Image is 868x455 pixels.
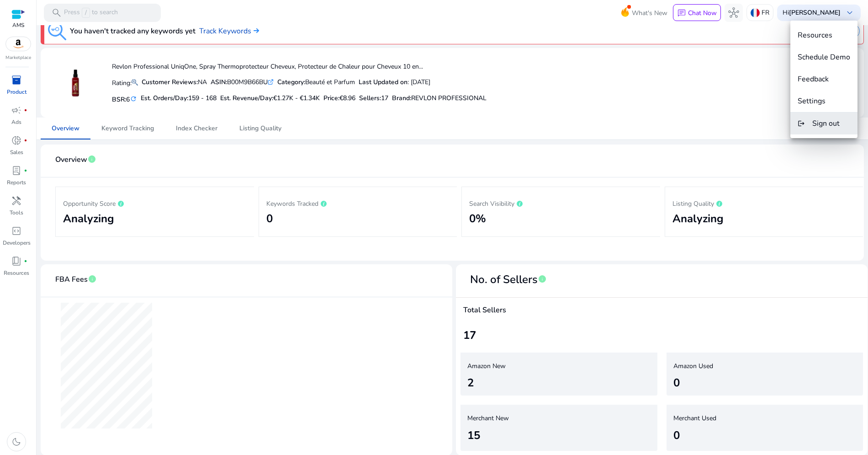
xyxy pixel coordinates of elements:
[798,96,826,106] span: Settings
[798,30,832,40] span: Resources
[798,52,850,62] span: Schedule Demo
[798,118,805,129] mat-icon: logout
[798,74,829,84] span: Feedback
[812,118,840,128] span: Sign out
